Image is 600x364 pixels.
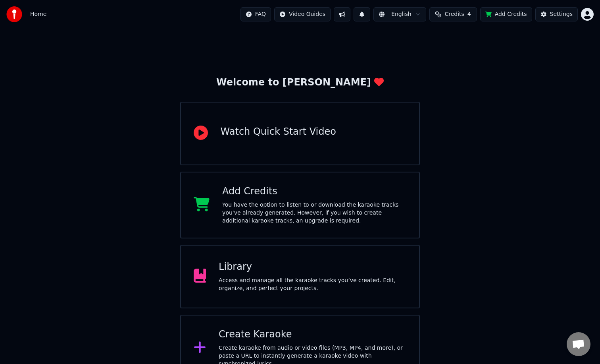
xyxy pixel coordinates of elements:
button: Video Guides [274,7,331,21]
div: Library [219,261,406,273]
span: 4 [467,10,471,18]
button: Settings [535,7,578,21]
div: You have the option to listen to or download the karaoke tracks you've already generated. However... [222,201,406,225]
div: Watch Quick Start Video [221,126,336,138]
a: Open chat [567,332,590,356]
div: Access and manage all the karaoke tracks you’ve created. Edit, organize, and perfect your projects. [219,277,406,292]
div: Settings [550,10,573,18]
span: Credits [444,10,464,18]
div: Welcome to [PERSON_NAME] [216,76,384,89]
img: youka [6,6,22,22]
div: Add Credits [222,185,406,198]
button: Credits4 [429,7,477,21]
button: Add Credits [480,7,532,21]
div: Create Karaoke [219,328,406,341]
button: FAQ [240,7,271,21]
span: Home [30,10,46,18]
nav: breadcrumb [30,10,46,18]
